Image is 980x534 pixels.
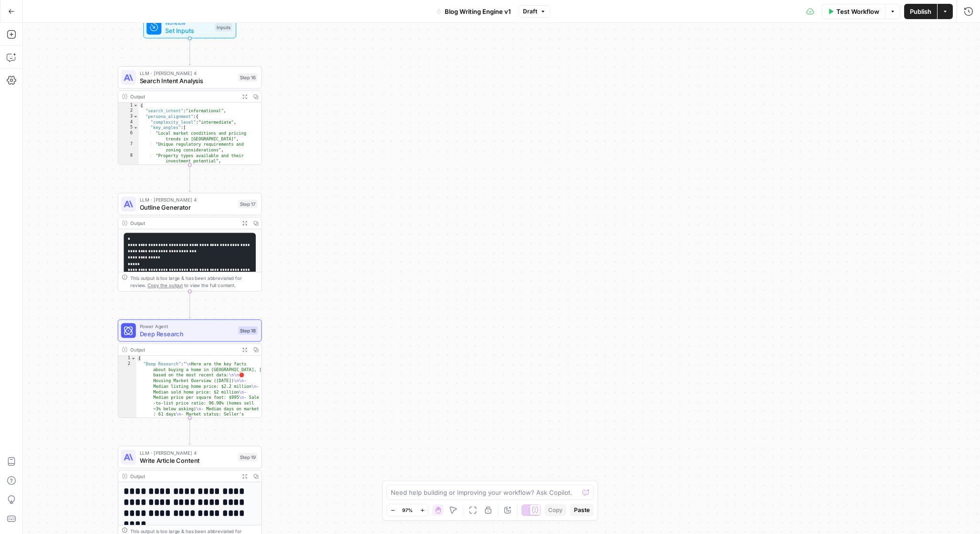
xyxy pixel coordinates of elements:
[131,356,136,362] span: Toggle code folding, rows 1 through 3
[904,4,937,19] button: Publish
[133,125,138,131] span: Toggle code folding, rows 5 through 12
[402,506,413,514] span: 97%
[822,4,885,19] button: Test Workflow
[118,103,139,108] div: 1
[133,103,138,108] span: Toggle code folding, rows 1 through 24
[165,19,211,27] span: Workflow
[188,291,191,318] g: Edge from step_17 to step_18
[140,322,235,330] span: Power Agent
[133,114,138,119] span: Toggle code folding, rows 3 through 13
[140,70,235,77] span: LLM · [PERSON_NAME] 4
[140,203,235,212] span: Outline Generator
[445,7,511,16] span: Blog Writing Engine v1
[118,130,139,141] div: 6
[140,449,235,457] span: LLM · [PERSON_NAME] 4
[140,196,235,204] span: LLM · [PERSON_NAME] 4
[574,506,590,514] span: Paste
[118,16,262,39] div: WorkflowSet InputsInputs
[118,164,139,175] div: 9
[836,7,879,16] span: Test Workflow
[548,506,563,514] span: Copy
[130,472,236,480] div: Output
[140,329,235,338] span: Deep Research
[544,504,566,516] button: Copy
[188,418,191,445] g: Edge from step_18 to step_19
[118,320,262,418] div: Power AgentDeep ResearchStep 18Output{ "Deep Research":"\nHere are the key facts about buying a h...
[130,93,236,100] div: Output
[130,219,236,227] div: Output
[140,76,235,85] span: Search Intent Analysis
[118,119,139,125] div: 4
[519,5,550,18] button: Draft
[118,153,139,164] div: 8
[238,326,258,335] div: Step 18
[238,453,258,461] div: Step 19
[188,38,191,65] g: Edge from start to step_16
[238,200,258,208] div: Step 17
[238,73,258,82] div: Step 16
[130,346,236,353] div: Output
[430,4,517,19] button: Blog Writing Engine v1
[215,23,232,32] div: Inputs
[118,125,139,131] div: 5
[118,108,139,114] div: 2
[523,7,537,16] span: Draft
[188,165,191,192] g: Edge from step_16 to step_17
[118,142,139,153] div: 7
[130,274,258,289] div: This output is too large & has been abbreviated for review. to view the full content.
[118,114,139,119] div: 3
[140,456,235,465] span: Write Article Content
[570,504,594,516] button: Paste
[910,7,931,16] span: Publish
[118,356,136,362] div: 1
[118,66,262,165] div: LLM · [PERSON_NAME] 4Search Intent AnalysisStep 16Output{ "search_intent":"informational", "perso...
[165,26,211,35] span: Set Inputs
[147,283,183,288] span: Copy the output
